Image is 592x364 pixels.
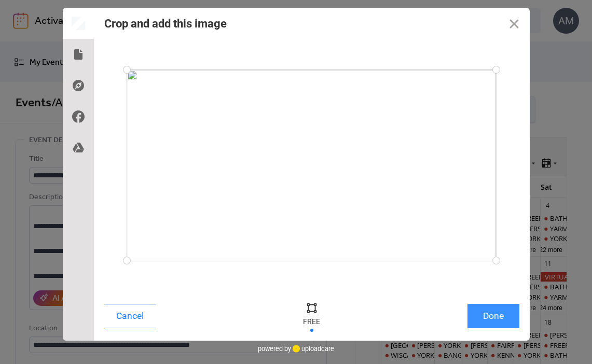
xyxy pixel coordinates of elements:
[104,17,227,30] div: Crop and add this image
[291,345,334,353] a: uploadcare
[63,8,94,39] div: Preview
[258,341,334,356] div: powered by
[63,132,94,163] div: Google Drive
[467,304,519,328] button: Done
[499,8,530,39] button: Close
[63,39,94,70] div: Local Files
[63,70,94,101] div: Direct Link
[63,101,94,132] div: Facebook
[104,304,156,328] button: Cancel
